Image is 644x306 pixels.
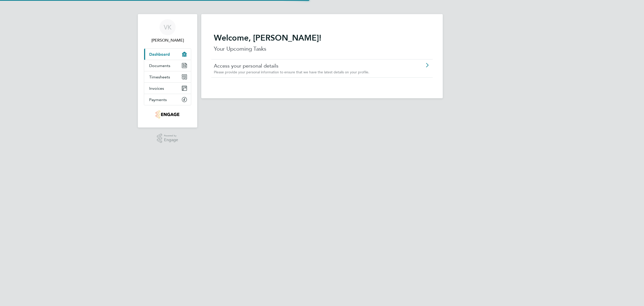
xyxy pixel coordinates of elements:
span: Engage [164,138,178,142]
a: Dashboard [144,49,191,60]
a: Go to home page [144,110,191,118]
a: Invoices [144,83,191,94]
span: Dashboard [149,52,170,57]
a: Access your personal details [214,63,402,69]
span: Invoices [149,86,164,91]
p: Your Upcoming Tasks [214,45,430,53]
nav: Main navigation [138,14,197,128]
span: Please provide your personal information to ensure that we have the latest details on your profile. [214,70,369,74]
a: Timesheets [144,71,191,82]
a: VK[PERSON_NAME] [144,19,191,43]
span: Vasilios Kiatos [144,37,191,43]
h2: Welcome, [PERSON_NAME]! [214,33,430,43]
span: Timesheets [149,75,170,79]
span: Payments [149,97,167,102]
span: Powered by [164,134,178,138]
a: Powered byEngage [157,134,178,143]
img: carmichael-logo-retina.png [156,110,179,118]
span: VK [164,24,172,30]
span: Documents [149,63,170,68]
a: Payments [144,94,191,105]
a: Documents [144,60,191,71]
